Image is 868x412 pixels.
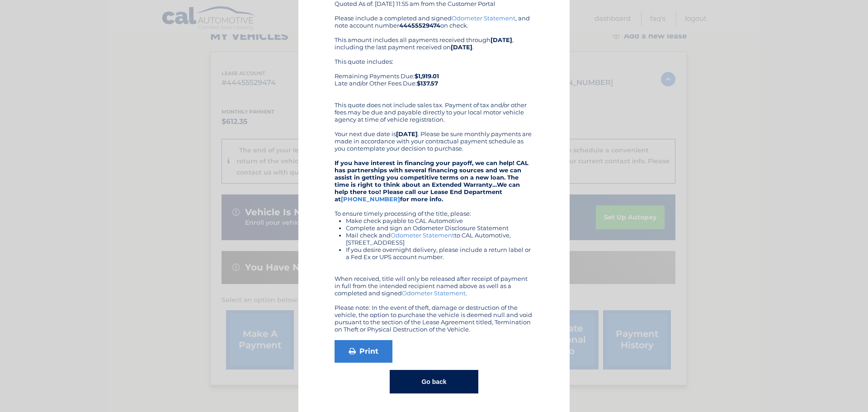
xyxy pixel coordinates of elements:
b: 44455529474 [399,22,440,29]
div: This quote includes: Remaining Payments Due: Late and/or Other Fees Due: [335,58,533,94]
a: Print [335,340,392,363]
b: [DATE] [491,36,512,43]
b: [DATE] [396,130,418,137]
b: [DATE] [451,43,472,51]
li: Complete and sign an Odometer Disclosure Statement [346,224,533,232]
a: Odometer Statement [452,14,515,22]
a: Odometer Statement [402,289,466,297]
div: Please include a completed and signed , and note account number on check. This amount includes al... [335,14,533,333]
b: $137.57 [417,80,438,87]
li: Make check payable to CAL Automotive [346,217,533,224]
li: Mail check and to CAL Automotive, [STREET_ADDRESS] [346,232,533,246]
strong: If you have interest in financing your payoff, we can help! CAL has partnerships with several fin... [335,159,528,203]
b: $1,919.01 [415,72,439,80]
a: [PHONE_NUMBER] [341,195,400,203]
li: If you desire overnight delivery, please include a return label or a Fed Ex or UPS account number. [346,246,533,260]
a: Odometer Statement [391,232,454,239]
button: Go back [390,370,478,393]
